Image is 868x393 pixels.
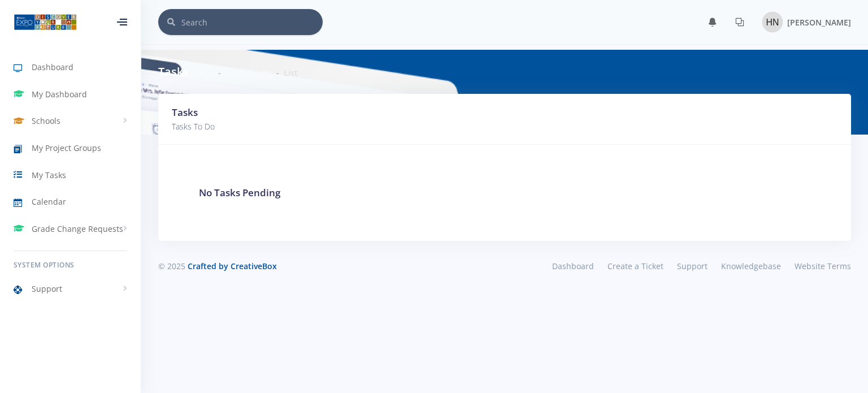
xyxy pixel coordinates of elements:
[601,258,670,274] a: Create a Ticket
[714,258,788,274] a: Knowledgebase
[32,115,60,127] span: Schools
[32,283,62,295] span: Support
[158,63,189,80] h6: Tasks
[188,261,277,271] a: Crafted by CreativeBox
[172,105,610,120] h3: Tasks
[32,223,123,235] span: Grade Change Requests
[670,258,714,274] a: Support
[181,9,323,35] input: Search
[32,88,87,100] span: My Dashboard
[199,185,810,200] h3: No Tasks Pending
[787,17,851,28] span: [PERSON_NAME]
[788,258,851,274] a: Website Terms
[14,260,127,270] h6: System Options
[762,12,783,32] img: Image placeholder
[32,196,66,208] span: Calendar
[545,258,601,274] a: Dashboard
[158,260,496,272] div: © 2025
[225,67,272,78] a: Tasks To Do
[172,120,610,133] p: Tasks To Do
[14,13,77,31] img: ...
[32,169,66,181] span: My Tasks
[272,67,298,79] li: List
[753,10,851,34] a: Image placeholder [PERSON_NAME]
[32,142,101,154] span: My Project Groups
[32,61,73,73] span: Dashboard
[205,67,298,79] nav: breadcrumb
[721,261,781,271] span: Knowledgebase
